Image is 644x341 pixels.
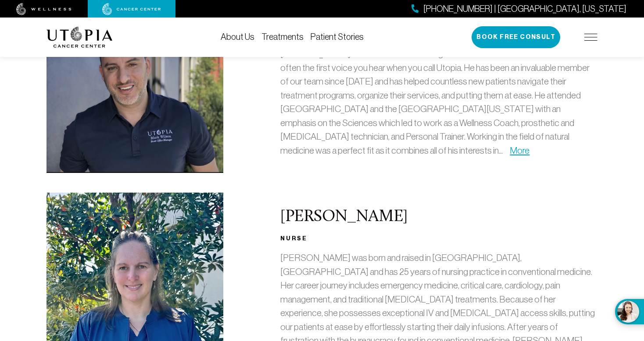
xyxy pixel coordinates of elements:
a: [PHONE_NUMBER] | [GEOGRAPHIC_DATA], [US_STATE] [411,3,626,15]
a: More [510,145,530,155]
button: Book Free Consult [472,26,560,48]
img: cancer center [102,3,161,15]
a: Treatments [261,32,304,42]
p: [PERSON_NAME] is our Front Office Manager and our Admissions Counselor. He is often the first voi... [280,47,597,157]
h3: Nurse [280,233,597,244]
a: About Us [221,32,254,42]
a: Patient Stories [311,32,364,42]
h2: [PERSON_NAME] [280,208,597,226]
img: wellness [16,3,72,15]
img: logo [47,27,113,48]
img: icon-hamburger [584,34,597,41]
span: [PHONE_NUMBER] | [GEOGRAPHIC_DATA], [US_STATE] [423,3,626,15]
